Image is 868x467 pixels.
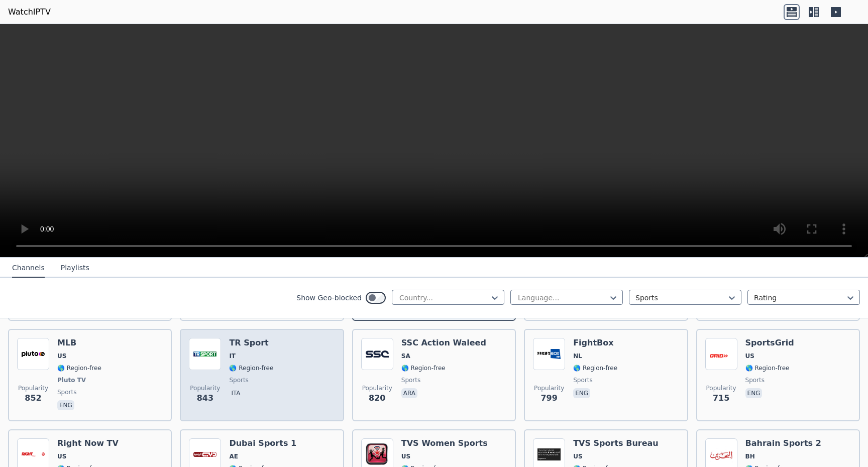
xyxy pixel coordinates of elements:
[401,338,486,348] h6: SSC Action Waleed
[745,452,755,460] span: BH
[229,388,242,398] p: ita
[12,259,45,278] button: Channels
[573,364,617,372] span: 🌎 Region-free
[229,452,238,460] span: AE
[362,384,392,392] span: Popularity
[57,388,76,396] span: sports
[745,352,754,360] span: US
[25,392,41,404] span: 852
[573,352,582,360] span: NL
[57,400,74,410] p: eng
[361,338,393,370] img: SSC Action Waleed
[229,352,236,360] span: IT
[189,338,221,370] img: TR Sport
[61,259,89,278] button: Playlists
[229,364,273,372] span: 🌎 Region-free
[533,338,565,370] img: FightBox
[705,338,737,370] img: SportsGrid
[573,388,590,398] p: eng
[229,376,248,384] span: sports
[296,293,362,303] label: Show Geo-blocked
[401,376,420,384] span: sports
[745,376,765,384] span: sports
[8,6,51,18] a: WatchIPTV
[57,376,86,384] span: Pluto TV
[573,376,592,384] span: sports
[401,452,410,460] span: US
[573,438,659,448] h6: TVS Sports Bureau
[401,388,417,398] p: ara
[401,364,446,372] span: 🌎 Region-free
[745,388,763,398] p: eng
[17,338,49,370] img: MLB
[18,384,48,392] span: Popularity
[401,352,410,360] span: SA
[706,384,736,392] span: Popularity
[573,452,582,460] span: US
[540,392,557,404] span: 799
[573,338,617,348] h6: FightBox
[745,364,790,372] span: 🌎 Region-free
[57,352,66,360] span: US
[57,452,66,460] span: US
[197,392,213,404] span: 843
[745,438,821,448] h6: Bahrain Sports 2
[57,364,101,372] span: 🌎 Region-free
[713,392,729,404] span: 715
[534,384,564,392] span: Popularity
[229,438,296,448] h6: Dubai Sports 1
[57,338,101,348] h6: MLB
[369,392,385,404] span: 820
[229,338,273,348] h6: TR Sport
[57,438,125,448] h6: Right Now TV
[745,338,794,348] h6: SportsGrid
[190,384,220,392] span: Popularity
[401,438,488,448] h6: TVS Women Sports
